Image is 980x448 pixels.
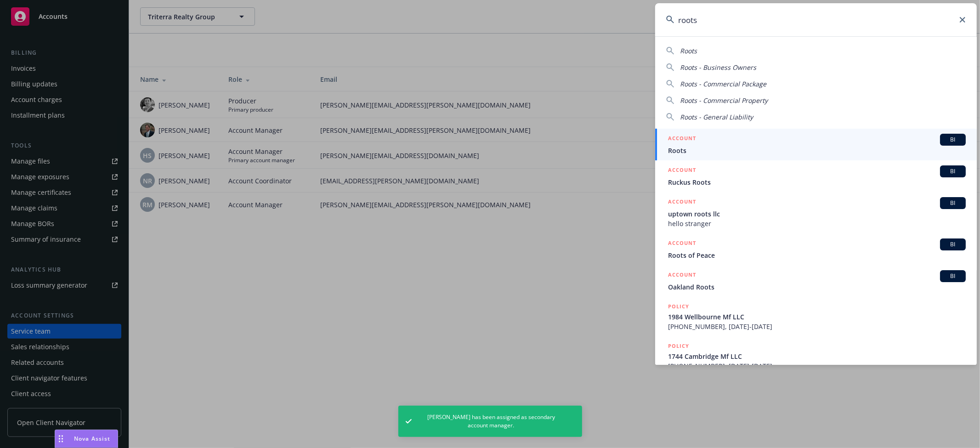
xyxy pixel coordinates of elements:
span: Roots - General Liability [680,113,753,121]
span: Nova Assist [74,435,110,442]
span: BI [944,272,962,280]
span: Roots - Business Owners [680,63,756,72]
h5: ACCOUNT [668,270,696,281]
a: ACCOUNTBIRoots of Peace [655,233,977,265]
span: [PERSON_NAME] has been assigned as secondary account manager. [419,413,564,430]
span: [PHONE_NUMBER], [DATE]-[DATE] [668,361,966,371]
h5: ACCOUNT [668,165,696,176]
a: ACCOUNTBIOakland Roots [655,265,977,297]
a: POLICY1984 Wellbourne Mf LLC[PHONE_NUMBER], [DATE]-[DATE] [655,297,977,336]
div: Drag to move [55,430,67,448]
a: POLICY1744 Cambridge Mf LLC[PHONE_NUMBER], [DATE]-[DATE] [655,336,977,376]
span: BI [944,199,962,207]
span: Roots [668,146,966,155]
h5: POLICY [668,302,689,311]
button: Nova Assist [55,430,118,448]
a: ACCOUNTBIRoots [655,129,977,160]
a: ACCOUNTBIRuckus Roots [655,160,977,192]
span: Ruckus Roots [668,177,966,187]
span: Roots - Commercial Property [680,96,768,105]
span: 1984 Wellbourne Mf LLC [668,312,966,322]
span: [PHONE_NUMBER], [DATE]-[DATE] [668,322,966,331]
input: Search... [655,3,977,36]
span: Roots [680,46,697,55]
span: BI [944,240,962,249]
span: BI [944,136,962,144]
h5: ACCOUNT [668,238,696,250]
h5: ACCOUNT [668,134,696,145]
h5: POLICY [668,341,689,351]
span: Roots - Commercial Package [680,79,766,88]
span: 1744 Cambridge Mf LLC [668,352,966,361]
span: uptown roots llc [668,209,966,219]
span: Oakland Roots [668,282,966,292]
span: Roots of Peace [668,250,966,260]
a: ACCOUNTBIuptown roots llchello stranger [655,192,977,233]
span: BI [944,167,962,176]
span: hello stranger [668,219,966,228]
h5: ACCOUNT [668,197,696,208]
